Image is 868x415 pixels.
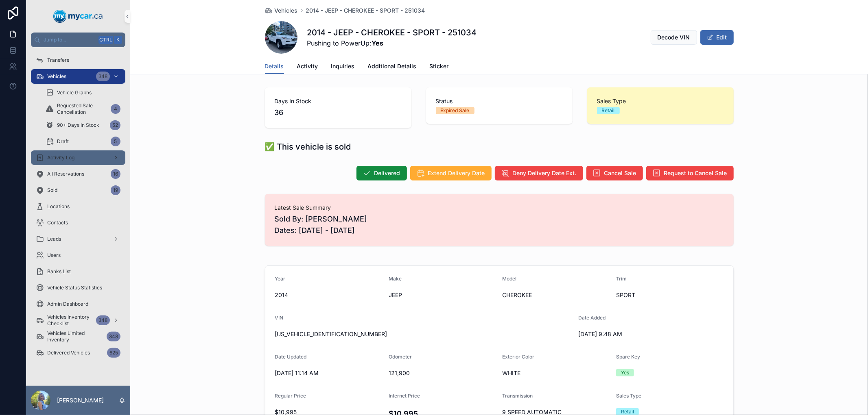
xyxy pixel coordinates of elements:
[503,276,517,282] span: Model
[306,7,425,15] a: 2014 - JEEP - CHEROKEE - SPORT - 251034
[651,30,697,45] button: Decode VIN
[275,276,286,282] span: Year
[616,291,724,299] span: SPORT
[265,7,298,15] a: Vehicles
[47,171,84,177] span: All Reservations
[664,169,727,177] span: Request to Cancel Sale
[47,203,70,210] span: Locations
[47,73,66,80] span: Vehicles
[110,120,120,130] div: 52
[275,107,402,118] span: 36
[31,199,125,214] a: Locations
[41,85,125,100] a: Vehicle Graphs
[372,39,384,47] strong: Yes
[275,393,306,399] span: Regular Price
[47,268,71,275] span: Banks List
[275,315,284,321] span: VIN
[47,187,57,193] span: Sold
[389,393,420,399] span: Internet Price
[275,204,724,212] span: Latest Sale Summary
[356,166,407,180] button: Delivered
[604,169,636,177] span: Cancel Sale
[41,118,125,133] a: 90+ Days In Stock52
[275,354,307,360] span: Date Updated
[57,396,104,404] p: [PERSON_NAME]
[31,248,125,263] a: Users
[578,315,606,321] span: Date Added
[31,53,125,67] a: Transfers
[31,345,125,360] a: Delivered Vehicles625
[31,264,125,279] a: Banks List
[41,102,125,116] a: Requested Sale Cancellation4
[111,185,120,195] div: 19
[389,291,496,299] span: JEEP
[621,369,629,376] div: Yes
[436,97,563,105] span: Status
[47,219,68,226] span: Contacts
[307,38,477,48] span: Pushing to PowerUp:
[47,350,90,356] span: Delivered Vehicles
[602,107,615,114] div: Retail
[597,97,724,105] span: Sales Type
[616,276,627,282] span: Trim
[265,59,284,74] a: Details
[275,7,298,15] span: Vehicles
[47,154,74,161] span: Activity Log
[31,167,125,181] a: All Reservations16
[98,36,113,44] span: Ctrl
[111,169,120,179] div: 16
[430,62,449,70] span: Sticker
[578,330,686,338] span: [DATE] 9:48 AM
[410,166,492,180] button: Extend Delivery Date
[389,354,412,360] span: Odometer
[31,232,125,246] a: Leads
[700,30,734,45] button: Edit
[368,62,417,70] span: Additional Details
[586,166,643,180] button: Cancel Sale
[275,369,383,377] span: [DATE] 11:14 AM
[47,57,69,63] span: Transfers
[297,59,318,75] a: Activity
[31,33,125,47] button: Jump to...CtrlK
[111,104,120,114] div: 4
[503,369,610,377] span: WHITE
[111,137,120,146] div: 5
[47,252,61,259] span: Users
[31,215,125,230] a: Contacts
[31,150,125,165] a: Activity Log
[107,348,120,358] div: 625
[331,59,355,75] a: Inquiries
[513,169,577,177] span: Deny Delivery Date Ext.
[265,62,284,70] span: Details
[374,169,400,177] span: Delivered
[430,59,449,75] a: Sticker
[47,301,88,307] span: Admin Dashboard
[57,122,99,128] span: 90+ Days In Stock
[495,166,583,180] button: Deny Delivery Date Ext.
[389,276,402,282] span: Make
[646,166,734,180] button: Request to Cancel Sale
[616,354,640,360] span: Spare Key
[26,47,130,371] div: scrollable content
[31,329,125,344] a: Vehicles Limited Inventory348
[658,33,690,41] span: Decode VIN
[503,291,610,299] span: CHEROKEE
[389,369,496,377] span: 121,900
[503,354,535,360] span: Exterior Color
[331,62,355,70] span: Inquiries
[57,89,92,96] span: Vehicle Graphs
[275,330,572,338] span: [US_VEHICLE_IDENTIFICATION_NUMBER]
[96,315,110,325] div: 348
[297,62,318,70] span: Activity
[503,393,533,399] span: Transmission
[31,183,125,198] a: Sold19
[96,72,110,81] div: 348
[307,27,477,38] h1: 2014 - JEEP - CHEROKEE - SPORT - 251034
[275,213,724,236] span: Sold By: [PERSON_NAME] Dates: [DATE] - [DATE]
[265,141,351,152] h1: ✅ This vehicle is sold
[57,102,107,115] span: Requested Sale Cancellation
[31,297,125,311] a: Admin Dashboard
[47,314,93,327] span: Vehicles Inventory Checklist
[31,313,125,328] a: Vehicles Inventory Checklist348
